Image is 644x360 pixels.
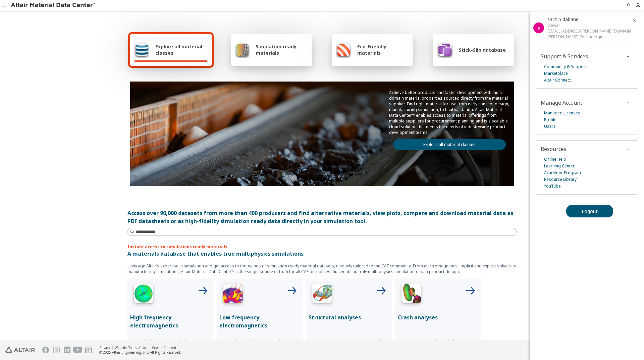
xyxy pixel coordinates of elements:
[541,99,582,106] span: Manage Account
[5,347,35,353] img: Altair Engineering
[582,208,598,214] span: Logout
[547,28,631,34] div: [EMAIL_ADDRESS][PERSON_NAME][DOMAIN_NAME]
[544,70,568,77] a: Marketplace
[309,281,335,308] img: Structural Analyses Icon
[544,183,561,190] a: YouTube
[309,313,389,321] p: Structural analyses
[11,2,96,9] img: Altair Material Data Center
[547,22,631,28] div: Viewer
[219,339,300,355] p: Comprehensive electromagnetic and thermal data for accurate e-Motor simulations with Altair FLUX
[336,42,351,58] img: Eco-Friendly materials
[437,42,453,58] img: Stick-Slip database
[544,110,580,116] a: Managed Licenses
[389,90,510,135] p: Achieve better products and faster development with multi-domain material properties sourced dire...
[544,156,566,163] a: Online Help
[130,313,211,329] p: High frequency electromagnetics
[547,16,579,22] span: sachin dabane
[309,339,389,355] p: Download CAE ready material cards for leading simulation tools for structual analyses
[541,53,588,60] span: Support & Services
[544,116,556,123] a: Profile
[130,339,211,355] p: Materials for simulating wireless connectivity, electromagnetic compatibility, radar cross sectio...
[130,281,157,308] img: High Frequency Icon
[99,350,181,355] div: © 2025 Altair Engineering, Inc. All Rights Reserved.
[219,281,246,308] img: Low Frequency Icon
[357,43,409,56] span: Eco-Friendly materials
[393,139,506,150] a: Explore all material classes
[544,123,556,130] a: Users
[544,163,575,169] a: Learning Center
[537,24,540,31] span: s
[398,281,425,308] img: Crash Analyses Icon
[398,313,478,321] p: Crash analyses
[115,345,147,350] a: Website Terms of Use
[541,145,567,153] span: Resources
[127,209,517,225] div: Access over 90,000 datasets from more than 400 producers and find alternative materials, view plo...
[566,205,613,217] button: Logout
[544,77,571,84] a: Altair Connect
[544,169,581,176] a: Academic Program
[127,263,517,274] p: Leverage Altair’s expertise in simulation and get access to thousands of simulation ready materia...
[219,313,300,329] p: Low frequency electromagnetics
[398,339,478,350] p: Ready to use material cards for crash solvers
[235,42,250,58] img: Simulation ready materials
[459,47,506,53] span: Stick-Slip database
[127,250,517,258] p: A materials database that enables true multiphysics simulations
[127,244,517,250] p: Instant access to simulations ready materials
[152,345,176,350] a: Cookie Consent
[155,43,208,56] span: Explore all material classes
[544,63,587,70] a: Community & Support
[256,43,308,56] span: Simulation ready materials
[544,176,577,183] a: Resource Library
[547,34,631,40] div: [PERSON_NAME] Technologies
[134,42,149,58] img: Explore all material classes
[99,345,110,350] a: Privacy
